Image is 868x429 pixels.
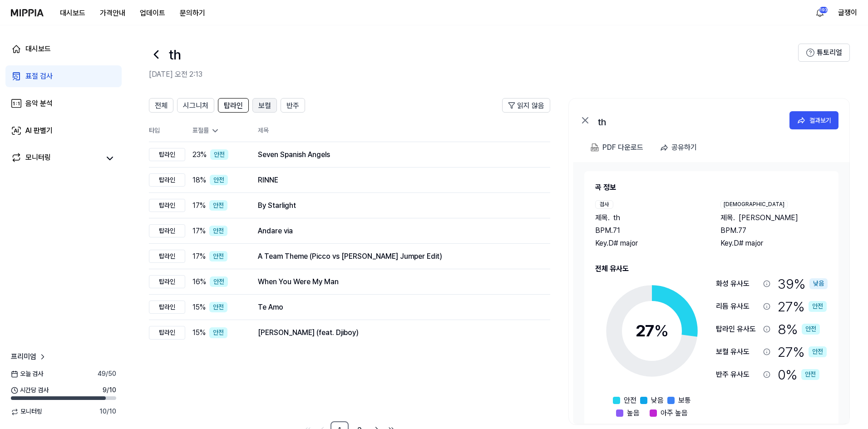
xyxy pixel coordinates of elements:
[813,5,827,20] button: 알림193
[25,152,51,165] div: 모니터링
[209,251,227,262] div: 안전
[149,148,185,162] div: 탑라인
[149,326,185,340] div: 탑라인
[155,100,168,111] span: 전체
[177,98,214,113] button: 시그니처
[258,149,536,160] div: Seven Spanish Angels
[252,98,277,113] button: 보컬
[654,321,669,340] span: %
[573,162,849,424] a: 곡 정보검사제목.thBPM.71Key.D# major[DEMOGRAPHIC_DATA]제목.[PERSON_NAME]BPM.77Key.D# major전체 유사도27%안전낮음보통높...
[209,200,227,211] div: 안전
[778,342,827,361] div: 27 %
[778,365,819,384] div: 0 %
[258,251,536,262] div: A Team Theme (Picco vs [PERSON_NAME] Jumper Edit)
[258,120,550,142] th: 제목
[802,324,820,335] div: 안전
[589,138,645,157] button: PDF 다운로드
[210,175,228,186] div: 안전
[819,6,828,14] div: 193
[591,143,599,152] img: PDF Download
[11,386,49,395] span: 시간당 검사
[716,324,759,335] div: 탑라인 유사도
[778,274,828,293] div: 39 %
[149,275,185,289] div: 탑라인
[814,7,825,18] img: 알림
[99,407,116,416] span: 10 / 10
[739,212,798,223] span: [PERSON_NAME]
[224,100,243,111] span: 탑라인
[103,386,116,395] span: 9 / 10
[595,263,828,274] h2: 전체 유사도
[624,395,636,406] span: 안전
[595,212,610,223] span: 제목 .
[809,346,827,357] div: 안전
[149,173,185,187] div: 탑라인
[258,100,271,111] span: 보컬
[716,369,759,380] div: 반주 유사도
[11,9,44,16] img: logo
[192,327,206,338] span: 15 %
[149,301,185,314] div: 탑라인
[183,100,208,111] span: 시그니처
[678,395,691,406] span: 보통
[595,225,702,236] div: BPM. 71
[11,370,43,379] span: 오늘 검사
[25,125,53,136] div: AI 판별기
[720,225,828,236] div: BPM. 77
[778,297,827,316] div: 27 %
[258,327,536,338] div: [PERSON_NAME] (feat. Djiboy)
[149,199,185,212] div: 탑라인
[5,65,122,87] a: 표절 검사
[258,175,536,186] div: RINNE
[149,98,173,113] button: 전체
[192,149,207,160] span: 23 %
[720,212,735,223] span: 제목 .
[192,302,206,313] span: 15 %
[595,238,702,249] div: Key. D# major
[716,278,759,289] div: 화성 유사도
[192,175,206,186] span: 18 %
[258,200,536,211] div: By Starlight
[613,212,620,223] span: th
[286,100,299,111] span: 반주
[25,44,51,54] div: 대시보드
[133,0,173,25] a: 업데이트
[210,276,228,287] div: 안전
[671,142,697,153] div: 공유하기
[11,351,47,362] a: 프리미엄
[627,408,640,419] span: 높음
[25,98,53,109] div: 음악 분석
[778,320,820,339] div: 8 %
[517,100,544,111] span: 읽지 않음
[798,44,850,62] button: 튜토리얼
[595,200,613,209] div: 검사
[636,319,669,343] div: 27
[149,69,798,80] h2: [DATE] 오전 2:13
[11,351,36,362] span: 프리미엄
[789,111,838,129] button: 결과보기
[258,276,536,287] div: When You Were My Man
[149,120,185,142] th: 타입
[720,238,828,249] div: Key. D# major
[192,126,243,135] div: 표절률
[209,302,227,313] div: 안전
[651,395,664,406] span: 낮음
[98,370,116,379] span: 49 / 50
[11,152,100,165] a: 모니터링
[209,226,227,237] div: 안전
[133,4,173,22] button: 업데이트
[258,302,536,313] div: Te Amo
[173,4,212,22] button: 문의하기
[838,7,857,18] button: 글쟁이
[598,115,779,126] div: th
[53,4,93,22] button: 대시보드
[656,138,704,157] button: 공유하기
[5,38,122,60] a: 대시보드
[716,346,759,357] div: 보컬 유사도
[809,278,828,289] div: 낮음
[209,327,227,338] div: 안전
[502,98,550,113] button: 읽지 않음
[258,226,536,237] div: Andare via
